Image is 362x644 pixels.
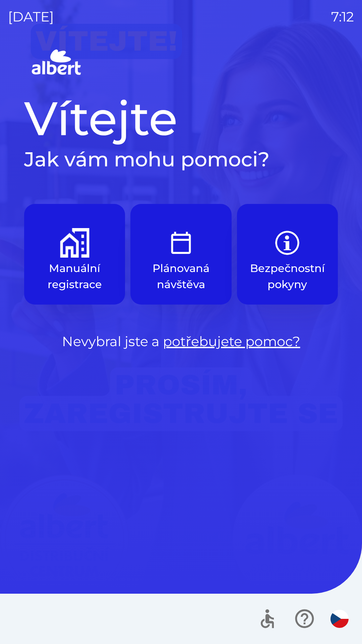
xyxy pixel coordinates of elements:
[40,260,109,292] p: Manuální registrace
[250,260,325,292] p: Bezpečnostní pokyny
[24,147,338,172] h2: Jak vám mohu pomoci?
[130,204,231,305] button: Plánovaná návštěva
[331,7,354,27] p: 7:12
[24,331,338,352] p: Nevybral jste a
[146,260,215,292] p: Plánovaná návštěva
[273,228,302,258] img: b85e123a-dd5f-4e82-bd26-90b222bbbbcf.png
[60,228,89,258] img: d73f94ca-8ab6-4a86-aa04-b3561b69ae4e.png
[24,204,125,305] button: Manuální registrace
[24,47,338,79] img: Logo
[163,333,300,350] a: potřebujete pomoc?
[166,228,196,258] img: e9efe3d3-6003-445a-8475-3fd9a2e5368f.png
[330,610,349,628] img: cs flag
[237,204,338,305] button: Bezpečnostní pokyny
[8,7,54,27] p: [DATE]
[24,90,338,147] h1: Vítejte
